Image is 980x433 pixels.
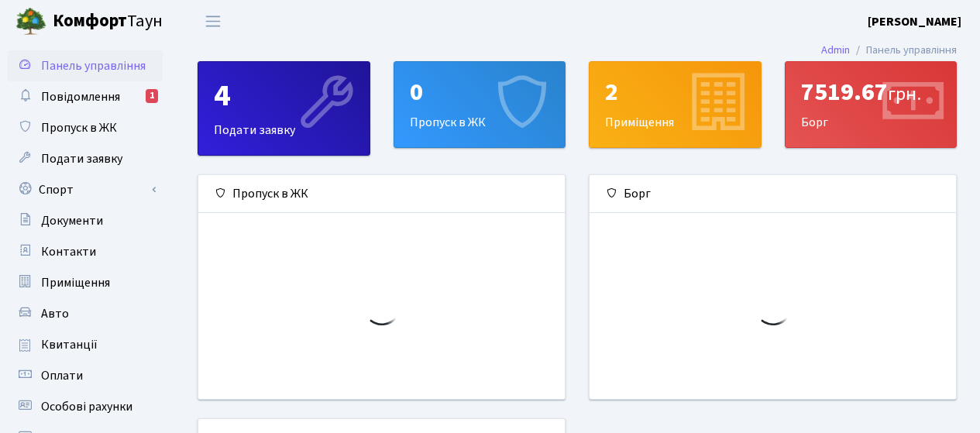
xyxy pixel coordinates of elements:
a: Контакти [8,236,163,267]
div: 0 [410,77,550,107]
button: Переключити навігацію [194,9,232,34]
div: 7519.67 [801,77,941,107]
a: Приміщення [8,267,163,298]
span: Повідомлення [41,88,120,105]
a: Документи [8,205,163,236]
div: Борг [590,175,956,213]
span: Квитанції [41,336,98,353]
a: Оплати [8,360,163,391]
span: Панель управління [41,57,146,74]
a: Подати заявку [8,143,163,174]
span: Приміщення [41,274,110,291]
span: Авто [41,305,69,322]
span: Таун [53,9,163,35]
a: 4Подати заявку [198,61,370,156]
span: Контакти [41,243,96,260]
b: Комфорт [53,9,127,33]
div: 4 [214,77,354,115]
a: 2Приміщення [589,61,762,148]
a: Панель управління [8,50,163,81]
span: Подати заявку [41,150,122,167]
span: Оплати [41,367,83,384]
div: Приміщення [590,62,761,147]
a: [PERSON_NAME] [868,12,961,31]
img: logo.png [15,6,46,37]
span: Особові рахунки [41,398,132,415]
div: Пропуск в ЖК [198,175,565,213]
div: 1 [146,89,158,103]
a: Особові рахунки [8,391,163,422]
a: Спорт [8,174,163,205]
a: Пропуск в ЖК [8,112,163,143]
div: Пропуск в ЖК [394,62,566,147]
div: Подати заявку [198,62,370,155]
nav: breadcrumb [798,34,980,67]
a: Admin [821,42,850,58]
a: 0Пропуск в ЖК [394,61,566,148]
div: Борг [786,62,957,147]
div: 2 [605,77,745,107]
li: Панель управління [850,42,957,59]
a: Квитанції [8,329,163,360]
a: Авто [8,298,163,329]
b: [PERSON_NAME] [868,13,961,30]
a: Повідомлення1 [8,81,163,112]
span: Документи [41,212,103,229]
span: Пропуск в ЖК [41,119,117,136]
